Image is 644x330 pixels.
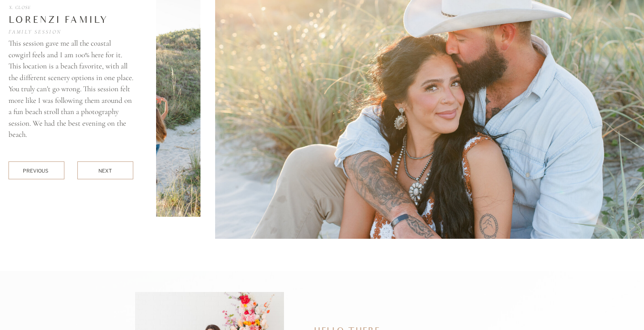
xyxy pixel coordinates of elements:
h2: Family Session [8,28,81,34]
div: next [98,167,112,174]
a: X. Close [8,5,31,11]
p: This session gave me all the coastal cowgirl feels and I am 100% here for it. This location is a ... [8,38,133,152]
div: Lorenzi Family [8,13,109,25]
div: previous [23,167,50,174]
